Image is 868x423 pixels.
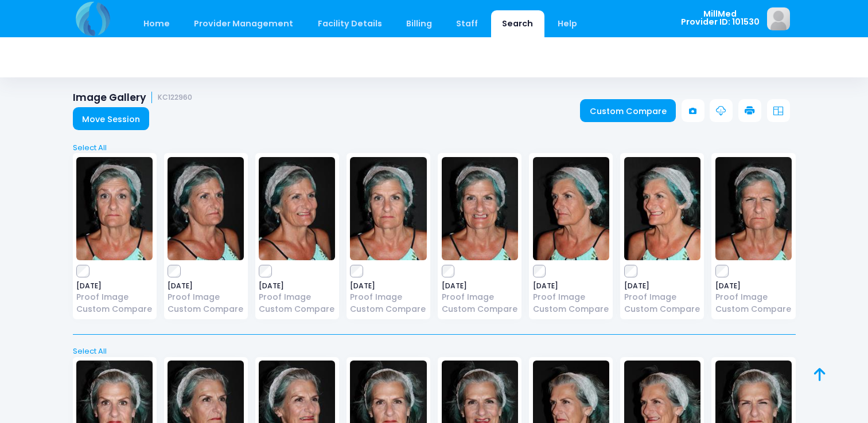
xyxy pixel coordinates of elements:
a: Move Session [73,107,150,130]
a: Billing [395,10,443,37]
a: Proof Image [76,291,153,303]
span: MillMed Provider ID: 101530 [681,10,760,26]
img: image [442,157,518,260]
img: image [76,157,153,260]
a: Proof Image [350,291,426,303]
img: image [624,157,700,260]
span: [DATE] [168,283,244,289]
span: [DATE] [442,283,518,289]
small: KC122960 [158,93,192,102]
a: Proof Image [168,291,244,303]
a: Staff [445,10,489,37]
span: [DATE] [624,283,700,289]
a: Facility Details [306,10,393,37]
a: Proof Image [442,291,518,303]
a: Proof Image [259,291,335,303]
img: image [715,157,792,260]
a: Custom Compare [76,303,153,315]
a: Provider Management [183,10,305,37]
a: Select All [69,142,799,154]
a: Help [546,10,588,37]
a: Search [491,10,544,37]
span: [DATE] [533,283,609,289]
img: image [259,157,335,260]
a: Proof Image [715,291,792,303]
a: Custom Compare [533,303,609,315]
a: Proof Image [533,291,609,303]
span: [DATE] [76,283,153,289]
img: image [168,157,244,260]
a: Custom Compare [442,303,518,315]
img: image [767,7,790,30]
a: Custom Compare [624,303,700,315]
h1: Image Gallery [73,92,193,104]
a: Custom Compare [580,99,676,122]
a: Home [133,10,181,37]
a: Select All [69,346,799,357]
img: image [533,157,609,260]
span: [DATE] [350,283,426,289]
img: image [350,157,426,260]
a: Custom Compare [715,303,792,315]
span: [DATE] [715,283,792,289]
a: Proof Image [624,291,700,303]
span: [DATE] [259,283,335,289]
a: Custom Compare [168,303,244,315]
a: Custom Compare [259,303,335,315]
a: Custom Compare [350,303,426,315]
